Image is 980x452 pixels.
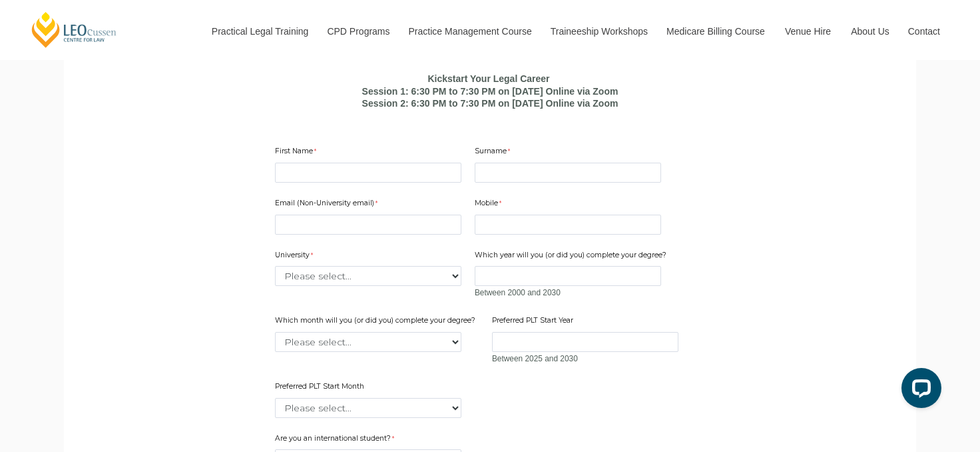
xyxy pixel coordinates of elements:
a: About Us [841,3,898,60]
label: University [275,250,316,263]
label: Preferred PLT Start Year [492,315,577,329]
select: Which month will you (or did you) complete your degree? [275,332,461,352]
span: Between 2025 and 2030 [492,354,578,363]
label: First Name [275,146,320,159]
select: Preferred PLT Start Month [275,398,461,418]
b: Session 1: 6:30 PM to 7:30 PM on [DATE] Online via Zoom [362,86,618,97]
input: Mobile [475,215,661,235]
b: Kickstart Your Legal Career [427,73,549,84]
label: Which month will you (or did you) complete your degree? [275,315,479,329]
label: Which year will you (or did you) complete your degree? [475,250,670,263]
input: Surname [475,163,661,183]
a: Venue Hire [775,3,841,60]
label: Email (Non-University email) [275,198,381,211]
label: Preferred PLT Start Month [275,381,367,395]
input: Email (Non-University email) [275,215,461,235]
a: Traineeship Workshops [541,3,656,60]
b: Session 2: 6:30 PM to 7:30 PM on [DATE] Online via Zoom [362,98,618,109]
input: Preferred PLT Start Year [492,332,678,352]
iframe: LiveChat chat widget [891,363,947,419]
label: Are you an international student? [275,433,408,447]
input: First Name [275,163,461,183]
label: Mobile [475,198,505,211]
a: Contact [898,3,950,60]
span: Between 2000 and 2030 [475,288,561,297]
a: Practice Management Course [399,3,541,60]
a: [PERSON_NAME] Centre for Law [30,11,119,49]
input: Which year will you (or did you) complete your degree? [475,266,661,286]
select: University [275,266,461,286]
a: CPD Programs [317,3,398,60]
a: Medicare Billing Course [656,3,775,60]
label: Surname [475,146,513,159]
a: Practical Legal Training [202,3,318,60]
